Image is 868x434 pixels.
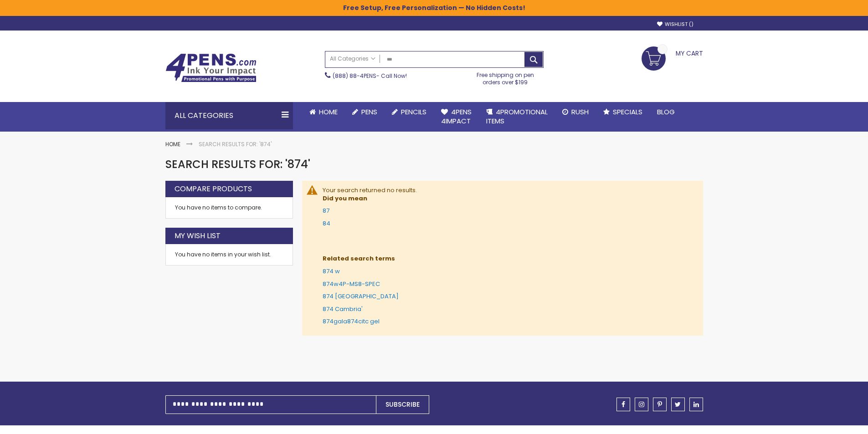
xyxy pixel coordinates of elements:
[621,401,625,408] span: facebook
[319,107,338,117] span: Home
[323,292,399,301] a: 874 [GEOGRAPHIC_DATA]
[441,107,472,126] span: 4Pens 4impact
[671,398,685,411] a: twitter
[175,231,221,241] strong: My Wish List
[657,401,662,408] span: pinterest
[323,267,340,276] a: 874 w
[333,72,376,80] a: (888) 88-4PENS
[323,186,694,325] div: Your search returned no results.
[323,206,329,215] a: 87
[376,395,429,414] button: Subscribe
[693,401,699,408] span: linkedin
[165,157,310,172] span: Search results for: '874'
[571,107,589,117] span: Rush
[650,102,682,122] a: Blog
[323,255,694,263] dt: Related search terms
[175,184,252,194] strong: Compare Products
[323,305,363,313] a: 874 Cambria'
[635,398,648,411] a: instagram
[596,102,650,122] a: Specials
[675,401,681,408] span: twitter
[333,72,407,80] span: - Call Now!
[345,102,385,122] a: Pens
[361,107,377,117] span: Pens
[323,194,694,203] dt: Did you mean
[323,219,330,228] a: 84
[555,102,596,122] a: Rush
[467,68,544,86] div: Free shipping on pen orders over $199
[657,21,693,28] a: Wishlist
[199,140,272,148] strong: Search results for: '874'
[653,398,667,411] a: pinterest
[657,107,675,117] span: Blog
[165,197,293,219] div: You have no items to compare.
[616,398,630,411] a: facebook
[323,317,380,326] a: 874gala874citc gel
[385,400,420,409] span: Subscribe
[165,102,293,129] div: All Categories
[165,140,180,148] a: Home
[434,102,479,132] a: 4Pens4impact
[302,102,345,122] a: Home
[165,53,257,82] img: 4Pens Custom Pens and Promotional Products
[385,102,434,122] a: Pencils
[325,51,380,66] a: All Categories
[175,251,283,258] div: You have no items in your wish list.
[613,107,642,117] span: Specials
[323,280,380,288] a: 874w4P-MS8-SPEC
[689,398,703,411] a: linkedin
[479,102,555,132] a: 4PROMOTIONALITEMS
[330,55,375,62] span: All Categories
[401,107,426,117] span: Pencils
[486,107,548,126] span: 4PROMOTIONAL ITEMS
[639,401,644,408] span: instagram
